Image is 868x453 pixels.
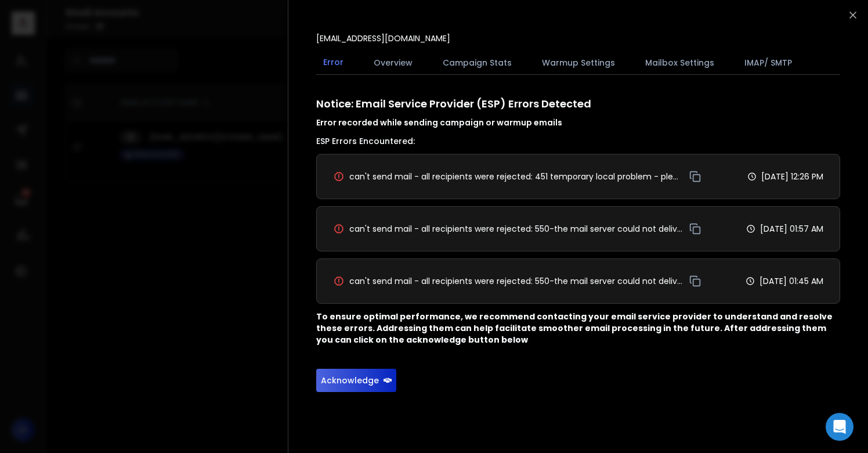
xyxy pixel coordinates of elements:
[367,50,419,75] button: Overview
[759,275,823,287] p: [DATE] 01:45 AM
[535,50,622,75] button: Warmup Settings
[316,117,840,128] h4: Error recorded while sending campaign or warmup emails
[316,49,350,76] button: Error
[316,369,396,392] button: Acknowledge
[316,33,450,44] p: [EMAIL_ADDRESS][DOMAIN_NAME]
[349,275,683,287] span: can't send mail - all recipients were rejected: 550-the mail server could not deliver mail to [EM...
[638,50,721,75] button: Mailbox Settings
[349,223,683,235] span: can't send mail - all recipients were rejected: 550-the mail server could not deliver mail to [EM...
[316,96,840,128] h1: Notice: Email Service Provider (ESP) Errors Detected
[316,311,840,346] p: To ensure optimal performance, we recommend contacting your email service provider to understand ...
[436,50,519,75] button: Campaign Stats
[760,223,823,235] p: [DATE] 01:57 AM
[349,171,683,182] span: can't send mail - all recipients were rejected: 451 temporary local problem - please try later
[316,135,840,147] h3: ESP Errors Encountered:
[761,171,823,182] p: [DATE] 12:26 PM
[826,413,853,441] div: Open Intercom Messenger
[737,50,799,75] button: IMAP/ SMTP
